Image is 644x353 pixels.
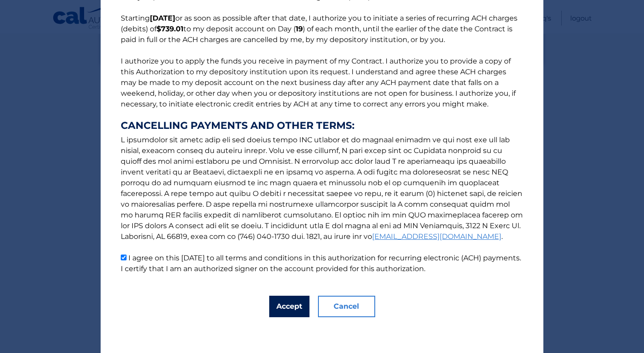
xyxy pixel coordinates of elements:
[150,14,175,22] b: [DATE]
[121,254,521,273] label: I agree on this [DATE] to all terms and conditions in this authorization for recurring electronic...
[318,296,375,317] button: Cancel
[121,120,523,131] strong: CANCELLING PAYMENTS AND OTHER TERMS:
[157,25,183,33] b: $739.01
[296,25,303,33] b: 19
[269,296,309,317] button: Accept
[372,232,501,241] a: [EMAIL_ADDRESS][DOMAIN_NAME]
